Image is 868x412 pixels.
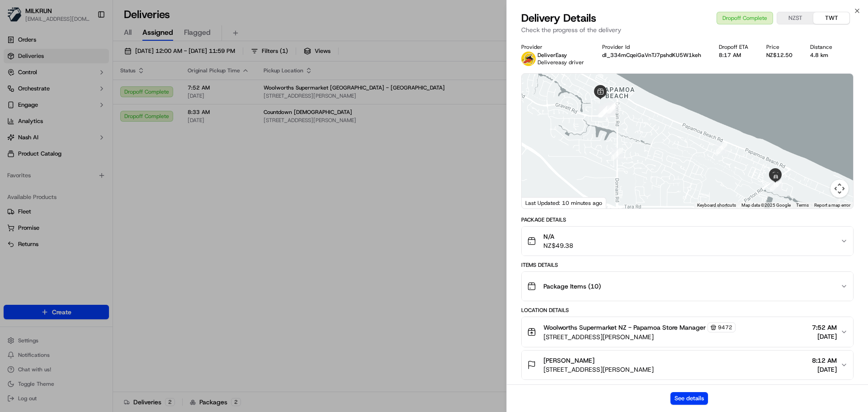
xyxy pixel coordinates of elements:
div: NZ$12.50 [766,52,796,59]
div: Price [766,43,796,51]
div: Distance [810,43,836,51]
div: 5 [604,103,616,115]
div: 3 [611,148,623,160]
img: Google [524,197,554,208]
div: 8:17 AM [719,52,752,59]
div: Location Details [521,307,854,314]
span: Delivery Details [521,11,596,25]
p: Check the progress of the delivery [521,25,854,34]
a: Terms (opens in new tab) [796,203,809,208]
div: Last Updated: 10 minutes ago [522,197,606,208]
span: 9472 [718,324,732,331]
span: [STREET_ADDRESS][PERSON_NAME] [543,365,654,374]
button: Keyboard shortcuts [697,202,736,208]
div: Dropoff ETA [719,43,752,51]
div: Package Details [521,216,854,223]
button: NZST [777,12,813,24]
span: [PERSON_NAME] [543,356,594,365]
button: N/ANZ$49.38 [522,227,853,256]
button: Map camera controls [830,180,849,198]
button: [PERSON_NAME][STREET_ADDRESS][PERSON_NAME]8:12 AM[DATE] [522,350,853,379]
span: 7:52 AM [812,323,837,332]
span: [STREET_ADDRESS][PERSON_NAME] [543,332,736,341]
span: Package Items ( 10 ) [543,282,601,291]
span: NZ$49.38 [543,241,573,250]
span: N/A [543,232,573,241]
a: Report a map error [814,203,850,208]
div: 7 [599,105,610,117]
span: Map data ©2025 Google [741,203,791,208]
img: delivereasy_logo.png [521,52,536,66]
p: DeliverEasy [538,52,584,59]
button: TWT [813,12,849,24]
div: 4.8 km [810,52,836,59]
span: Woolworths Supermarket NZ - Papamoa Store Manager [543,323,706,332]
button: See details [670,392,708,405]
a: Open this area in Google Maps (opens a new window) [524,197,554,208]
span: [DATE] [812,332,837,341]
div: 2 [694,202,706,214]
span: 8:12 AM [812,356,837,365]
div: Provider Id [602,43,705,51]
div: 4 [604,104,615,116]
div: Items Details [521,261,854,269]
button: Woolworths Supermarket NZ - Papamoa Store Manager9472[STREET_ADDRESS][PERSON_NAME]7:52 AM[DATE] [522,317,853,347]
div: 9 [716,142,727,154]
div: 10 [770,179,782,191]
button: Package Items (10) [522,272,853,301]
div: Provider [521,43,588,51]
span: [DATE] [812,365,837,374]
div: 8 [607,102,619,114]
button: dl_334mCqeiGaVnTJ7pshdKU5W1keh [602,52,701,59]
span: Delivereasy driver [538,59,584,66]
